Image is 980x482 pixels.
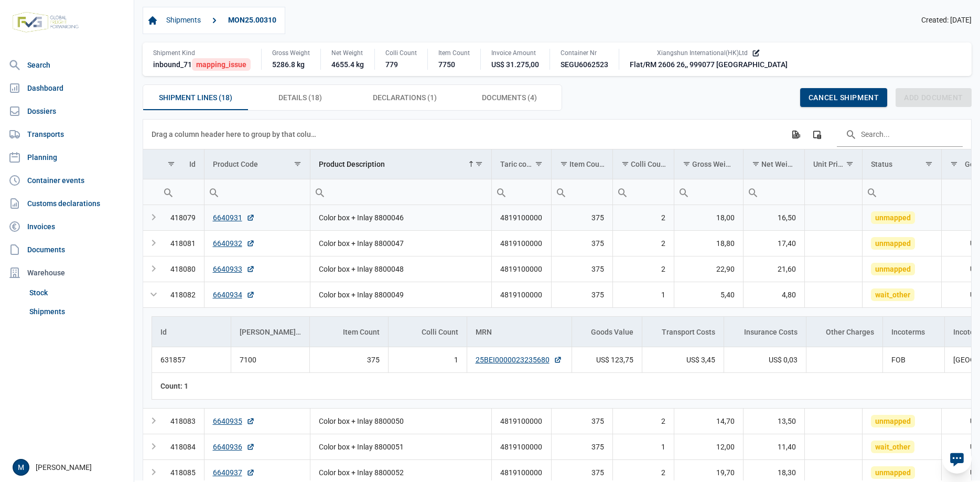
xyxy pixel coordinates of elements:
[240,328,301,336] div: [PERSON_NAME] Kind
[621,160,629,168] span: Show filter options for column 'Colli Count'
[13,459,29,476] button: M
[826,328,874,336] div: Other Charges
[551,205,613,231] td: 375
[204,179,223,205] div: Search box
[871,415,915,427] span: unmapped
[761,160,797,168] div: Net Weight
[476,328,492,336] div: MRN
[438,59,470,70] div: 7750
[385,59,417,70] div: 779
[805,149,863,179] td: Column Unit Price
[373,91,437,104] span: Declarations (1)
[159,179,204,205] td: Filter cell
[213,290,255,300] a: 6640934
[8,8,83,37] img: FVG - Global freight forwarding
[752,160,760,168] span: Show filter options for column 'Net Weight'
[310,434,491,459] td: Color box + Inlay 8800051
[25,302,130,321] a: Shipments
[159,230,204,256] td: 418081
[551,256,613,282] td: 375
[159,91,232,104] span: Shipment Lines (18)
[805,179,862,205] input: Filter cell
[160,355,222,365] div: 631857
[743,434,805,459] td: 11,40
[476,355,562,365] a: 25BEI0000023235680
[162,12,205,29] a: Shipments
[591,328,633,336] div: Goods Value
[674,179,693,205] div: Search box
[491,230,551,256] td: 4819100000
[160,328,167,336] div: Id
[159,179,204,205] input: Filter cell
[743,282,805,307] td: 4,80
[231,347,309,372] td: 7100
[551,149,613,179] td: Column Item Count
[882,347,944,372] td: FOB
[692,160,735,168] div: Gross Weight
[4,193,130,214] a: Customs declarations
[310,282,491,307] td: Color box + Inlay 8800049
[4,55,130,76] a: Search
[551,230,613,256] td: 375
[278,91,322,104] span: Details (18)
[310,256,491,282] td: Color box + Inlay 8800048
[551,179,613,205] td: Filter cell
[143,434,159,459] td: Expand
[674,408,743,434] td: 14,70
[871,466,915,479] span: unmapped
[204,179,310,205] input: Filter cell
[160,381,222,391] div: Id Count: 1
[837,122,963,147] input: Search in the data grid
[871,211,915,224] span: unmapped
[642,317,724,347] td: Column Transport Costs
[743,179,805,205] td: Filter cell
[769,355,798,365] span: US$ 0,03
[143,282,159,307] td: Collapse
[319,160,385,168] div: Product Description
[800,88,887,107] div: Cancel shipment
[310,230,491,256] td: Color box + Inlay 8800047
[613,205,674,231] td: 2
[674,256,743,282] td: 22,90
[674,179,742,205] input: Filter cell
[492,179,511,205] div: Search box
[491,49,539,57] div: Invoice Amount
[613,408,674,434] td: 2
[561,59,608,70] div: SEGU6062523
[613,230,674,256] td: 2
[491,179,551,205] td: Filter cell
[4,78,130,99] a: Dashboard
[422,328,458,336] div: Colli Count
[674,149,743,179] td: Column Gross Weight
[153,49,251,57] div: Shipment Kind
[744,179,762,205] div: Search box
[871,263,915,275] span: unmapped
[500,160,534,168] div: Taric code
[231,317,309,347] td: Column Tran Kind
[204,179,310,205] td: Filter cell
[674,434,743,459] td: 12,00
[631,160,666,168] div: Colli Count
[921,16,972,25] span: Created: [DATE]
[309,347,388,372] td: 375
[686,355,715,365] span: US$ 3,45
[224,12,281,29] a: MON25.00310
[192,58,251,71] span: mapping_issue
[846,160,854,168] span: Show filter options for column 'Unit Price'
[613,149,674,179] td: Column Colli Count
[467,317,572,347] td: Column MRN
[743,230,805,256] td: 17,40
[189,160,196,168] div: Id
[272,49,310,57] div: Gross Weight
[213,264,255,274] a: 6640933
[492,179,551,205] input: Filter cell
[613,179,632,205] div: Search box
[561,49,608,57] div: Container Nr
[813,160,845,168] div: Unit Price
[491,205,551,231] td: 4819100000
[4,216,130,237] a: Invoices
[388,317,467,347] td: Column Colli Count
[153,59,251,70] div: inbound_71
[213,442,255,452] a: 6640936
[572,317,642,347] td: Column Goods Value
